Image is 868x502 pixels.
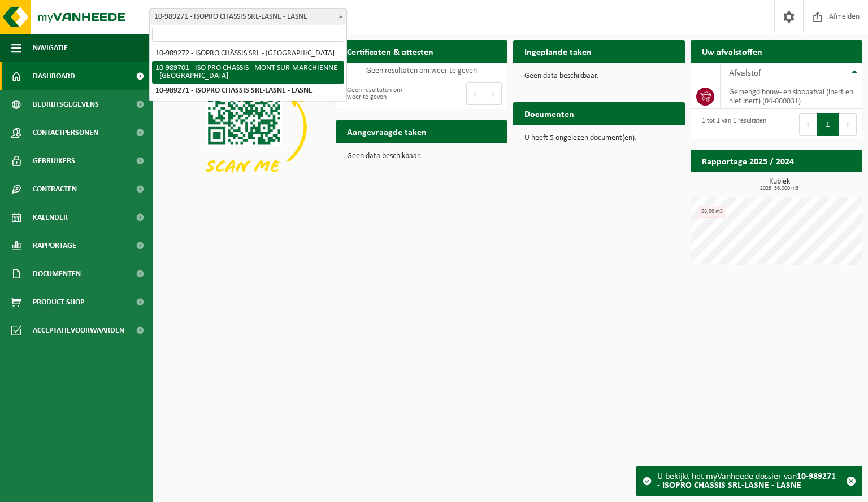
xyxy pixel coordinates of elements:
li: 10-989701 - ISO PRO CHASSIS - MONT-SUR-MARCHIENNE - [GEOGRAPHIC_DATA] [152,61,344,84]
a: Bekijk rapportage [778,172,861,194]
li: 10-989272 - ISOPRO CHÂSSIS SRL - [GEOGRAPHIC_DATA] [152,46,344,61]
span: Contracten [33,175,77,203]
span: Documenten [33,260,81,288]
span: 10-989271 - ISOPRO CHASSIS SRL-LASNE - LASNE [149,8,347,25]
span: Acceptatievoorwaarden [33,316,124,344]
p: Geen data beschikbaar. [524,72,674,80]
span: Contactpersonen [33,119,98,147]
td: Geen resultaten om weer te geven [336,63,507,78]
img: Download de VHEPlus App [158,63,330,191]
span: Dashboard [33,62,75,90]
button: Next [839,113,857,136]
button: Previous [466,82,484,105]
strong: 10-989271 - ISOPRO CHASSIS SRL-LASNE - LASNE [657,472,836,490]
h2: Ingeplande taken [513,40,603,62]
li: 10-989271 - ISOPRO CHASSIS SRL-LASNE - LASNE [152,84,344,98]
h2: Certificaten & attesten [336,40,445,62]
span: Rapportage [33,232,76,260]
button: 1 [817,113,839,136]
h2: Rapportage 2025 / 2024 [691,150,805,172]
p: Geen data beschikbaar. [347,152,496,160]
h2: Aangevraagde taken [336,120,438,142]
p: U heeft 5 ongelezen document(en). [524,134,674,142]
span: Kalender [33,203,68,232]
div: Geen resultaten om weer te geven [341,81,416,106]
span: Product Shop [33,288,84,316]
span: Afvalstof [729,69,761,78]
h3: Kubiek [696,178,862,191]
h2: Documenten [513,102,585,124]
div: 56,00 m3 [698,206,726,218]
span: Bedrijfsgegevens [33,90,99,119]
td: gemengd bouw- en sloopafval (inert en niet inert) (04-000031) [721,84,862,109]
span: Gebruikers [33,147,75,175]
div: U bekijkt het myVanheede dossier van [657,466,840,496]
div: 1 tot 1 van 1 resultaten [696,112,766,137]
span: Navigatie [33,34,68,62]
span: 10-989271 - ISOPRO CHASSIS SRL-LASNE - LASNE [150,9,346,25]
button: Previous [799,113,817,136]
h2: Uw afvalstoffen [691,40,774,62]
button: Next [484,82,502,105]
span: 2025: 56,000 m3 [696,186,862,191]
